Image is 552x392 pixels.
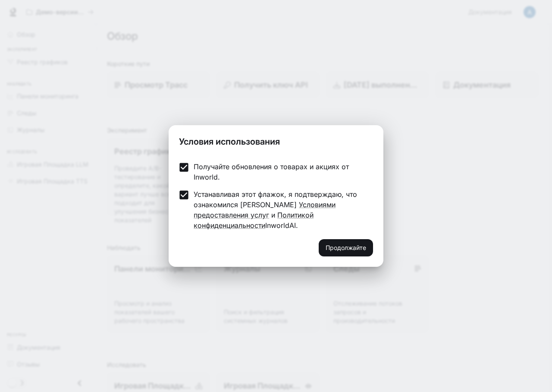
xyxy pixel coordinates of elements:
ya-tr-span: и [271,211,275,219]
button: Продолжайте [319,239,373,256]
ya-tr-span: Продолжайте [326,243,366,253]
ya-tr-span: Устанавливая этот флажок, я подтверждаю, что ознакомился [PERSON_NAME] [194,190,357,209]
ya-tr-span: Получайте обновления о товарах и акциях от Inworld. [194,162,349,181]
ya-tr-span: InworldAI. [265,221,298,230]
ya-tr-span: Условия использования [179,136,280,147]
